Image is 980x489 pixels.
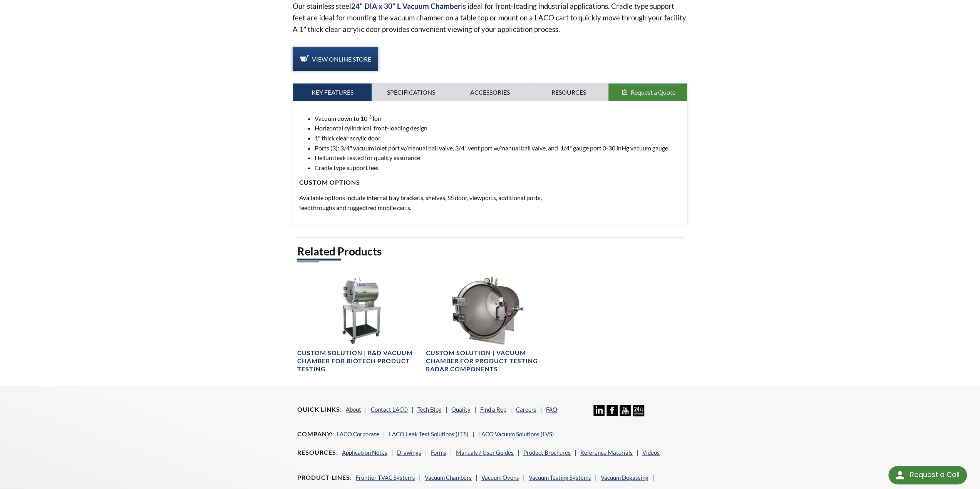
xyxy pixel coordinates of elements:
[481,474,519,481] a: Vacuum Ovens
[297,276,421,374] a: Custom industrial vacuum chamber with cartCustom Solution | R&D Vacuum Chamber for BioTech Produc...
[417,406,442,413] a: Tech Blog
[342,449,387,456] a: Application Notes
[315,163,681,173] li: Cradle type support feet
[529,474,591,481] a: Vacuum Testing Systems
[315,143,681,153] li: Ports (3): 3/4" vacuum inlet port w/manual ball valve, 3/4" vent port w/manual ball valve, and 1/...
[451,406,471,413] a: Quality
[297,349,421,373] h4: Custom Solution | R&D Vacuum Chamber for BioTech Product Testing
[601,474,648,481] a: Vacuum Degassing
[480,406,506,413] a: Find a Rep
[297,449,338,457] h4: Resources
[478,431,554,437] a: LACO Vacuum Solutions (LVS)
[910,466,959,484] div: Request a Call
[425,474,472,481] a: Vacuum Chambers
[580,449,633,456] a: Reference Materials
[351,2,461,10] strong: 24" DIA x 30" L Vacuum Chamber
[888,466,967,484] div: Request a Call
[426,349,550,373] h4: Custom Solution | Vacuum Chamber for Product Testing Radar Components
[315,113,681,124] li: Vacuum down to 10 Torr
[630,88,675,96] span: Request a Quote
[293,47,378,71] a: View Online Store
[642,449,660,456] a: Videos
[337,431,379,437] a: LACO Corporate
[397,449,421,456] a: Drawings
[293,0,688,35] p: Our stainless steel is ideal for front-loading industrial applications. Cradle type support feet ...
[312,55,371,63] span: View Online Store
[633,411,644,417] a: 24/7 Support
[297,474,352,482] h4: Product Lines
[389,431,469,437] a: LACO Leak Test Solutions (LTS)
[608,83,687,101] button: Request a Quote
[293,83,372,101] a: Key Features
[456,449,514,456] a: Manuals / User Guides
[372,83,451,101] a: Specifications
[297,244,683,259] h2: Related Products
[633,405,644,416] img: 24/7 Support Icon
[297,430,333,438] h4: Company
[894,469,906,481] img: round button
[426,276,550,374] a: Horizontal stainless steel cylindrical vacuum chamber with clear acrylic doorCustom Solution | Va...
[315,153,681,163] li: Helium leak tested for quality assurance
[367,114,372,120] sup: -3
[516,406,536,413] a: Careers
[346,406,361,413] a: About
[371,406,408,413] a: Contact LACO
[299,193,557,212] p: Available options include internal tray brackets, shelves, SS door, viewports, additional ports, ...
[315,123,681,133] li: Horizontal cylindrical, front-loading design
[546,406,557,413] a: FAQ
[356,474,415,481] a: Frontier TVAC Systems
[299,179,681,187] h4: CUSTOM OPTIONS
[297,406,342,414] h4: Quick Links
[451,83,529,101] a: Accessories
[529,83,608,101] a: Resources
[315,133,681,143] li: 1" thick clear acrylic door
[431,449,446,456] a: Forms
[523,449,571,456] a: Product Brochures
